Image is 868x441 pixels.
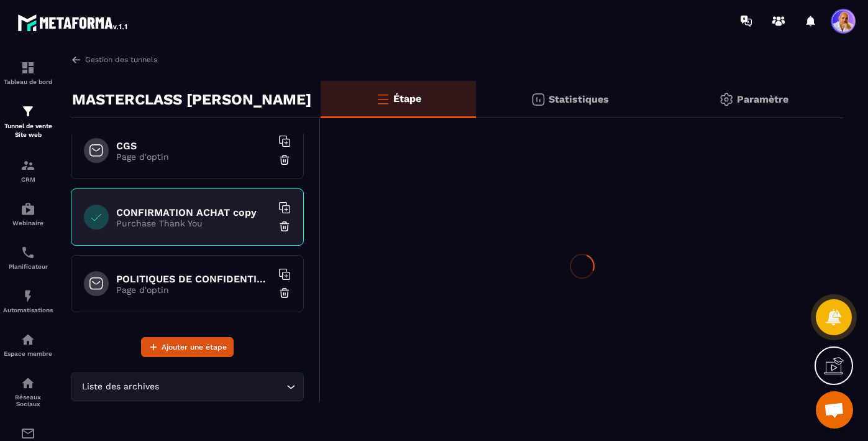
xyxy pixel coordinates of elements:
[3,176,53,183] p: CRM
[3,192,53,236] a: automationsautomationsWebinaire
[21,289,35,304] img: automations
[21,158,35,173] img: formation
[3,350,53,357] p: Espace membre
[141,337,234,357] button: Ajouter une étape
[3,149,53,192] a: formationformationCRM
[816,391,853,429] div: Ouvrir le chat
[21,376,35,391] img: social-network
[3,78,53,85] p: Tableau de bord
[72,87,311,112] p: MASTERCLASS [PERSON_NAME]
[549,93,609,105] p: Statistiques
[116,207,272,218] h6: CONFIRMATION ACHAT copy
[21,104,35,119] img: formation
[3,323,53,366] a: automationsautomationsEspace membre
[3,95,53,149] a: formationformationTunnel de vente Site web
[21,426,35,441] img: email
[3,279,53,323] a: automationsautomationsAutomatisations
[79,380,162,394] span: Liste des archives
[278,287,291,299] img: trash
[116,218,272,228] p: Purchase Thank You
[3,122,53,139] p: Tunnel de vente Site web
[3,307,53,313] p: Automatisations
[71,54,82,65] img: arrow
[531,92,546,107] img: stats.20deebd0.svg
[21,60,35,75] img: formation
[116,152,272,162] p: Page d'optin
[71,373,304,401] div: Search for option
[278,220,291,233] img: trash
[116,285,272,295] p: Page d'optin
[3,51,53,95] a: formationformationTableau de bord
[116,140,272,152] h6: CGS
[375,91,390,106] img: bars-o.4a397970.svg
[71,54,157,65] a: Gestion des tunnels
[21,332,35,347] img: automations
[116,273,272,285] h6: POLITIQUES DE CONFIDENTIALITE
[393,93,421,104] p: Étape
[3,394,53,407] p: Réseaux Sociaux
[3,366,53,417] a: social-networksocial-networkRéseaux Sociaux
[17,11,129,34] img: logo
[737,93,788,105] p: Paramètre
[3,236,53,279] a: schedulerschedulerPlanificateur
[162,341,227,353] span: Ajouter une étape
[21,245,35,260] img: scheduler
[162,380,283,394] input: Search for option
[21,202,35,216] img: automations
[278,154,291,166] img: trash
[3,220,53,226] p: Webinaire
[719,92,734,107] img: setting-gr.5f69749f.svg
[3,263,53,270] p: Planificateur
